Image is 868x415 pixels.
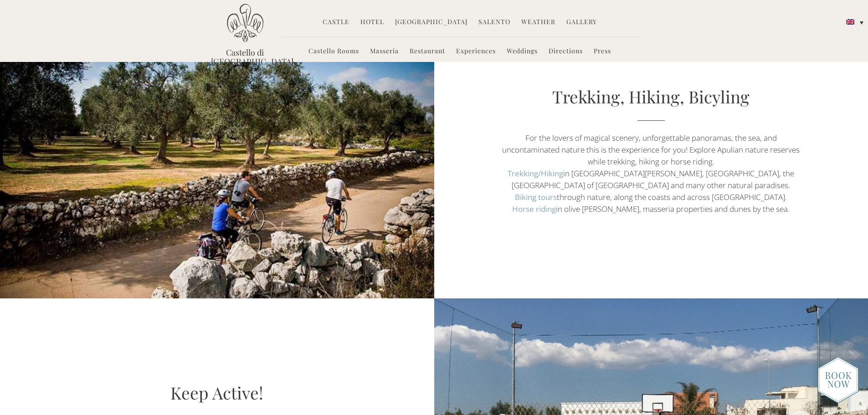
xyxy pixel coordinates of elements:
a: Directions [549,46,583,57]
a: Castello di [GEOGRAPHIC_DATA] [211,48,279,66]
a: Castle [323,17,349,28]
a: Castello Rooms [308,46,359,57]
a: Trekking, Hiking, Bicyling [552,85,750,108]
a: Hotel [360,17,384,28]
a: Restaurant [410,46,445,57]
a: Weather [521,17,555,28]
span: Horse riding [512,204,556,214]
a: Masseria [370,46,399,57]
span: Trekking/Hiking [508,168,563,179]
a: Experiences [456,46,496,57]
a: Weddings [507,46,538,57]
p: For the lovers of magical scenery, unforgettable panoramas, the sea, and uncontaminated nature th... [499,132,803,215]
a: Keep Active! [170,381,263,404]
img: Castello di Ugento [227,4,263,42]
a: Press [594,46,611,57]
img: new-booknow.png [817,356,859,404]
span: Biking tours [515,192,557,202]
a: Gallery [566,17,597,28]
img: English [846,19,854,25]
a: Salento [478,17,510,28]
a: [GEOGRAPHIC_DATA] [395,17,467,28]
